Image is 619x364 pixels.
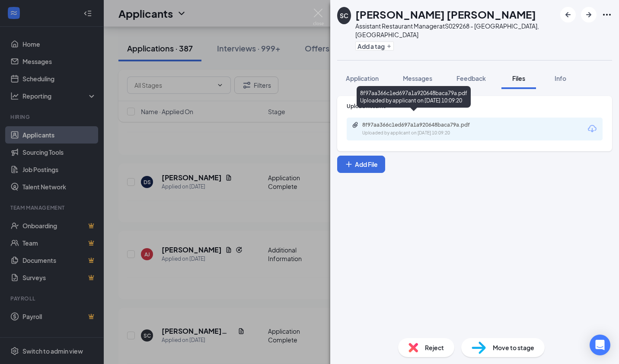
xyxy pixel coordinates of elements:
[555,74,566,82] span: Info
[355,22,556,39] div: Assistant Restaurant Manager at S029268 - [GEOGRAPHIC_DATA], [GEOGRAPHIC_DATA]
[493,343,534,352] span: Move to stage
[362,130,492,137] div: Uploaded by applicant on [DATE] 10:09:20
[337,156,385,173] button: Add FilePlus
[340,11,348,20] div: SC
[581,7,597,22] button: ArrowRight
[355,7,536,22] h1: [PERSON_NAME] [PERSON_NAME]
[355,42,394,51] button: PlusAdd a tag
[403,74,432,82] span: Messages
[456,74,486,82] span: Feedback
[362,121,483,128] div: 8f97aa366c1ed697a1a920648baca79a.pdf
[357,86,471,108] div: 8f97aa366c1ed697a1a920648baca79a.pdf Uploaded by applicant on [DATE] 10:09:20
[352,121,492,137] a: Paperclip8f97aa366c1ed697a1a920648baca79a.pdfUploaded by applicant on [DATE] 10:09:20
[346,74,379,82] span: Application
[587,124,597,134] svg: Download
[602,10,612,20] svg: Ellipses
[590,335,610,355] div: Open Intercom Messenger
[347,102,603,110] div: Upload Resume
[512,74,525,82] span: Files
[563,10,573,20] svg: ArrowLeftNew
[560,7,576,22] button: ArrowLeftNew
[584,10,594,20] svg: ArrowRight
[425,343,444,352] span: Reject
[345,160,353,169] svg: Plus
[352,121,359,128] svg: Paperclip
[386,44,392,49] svg: Plus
